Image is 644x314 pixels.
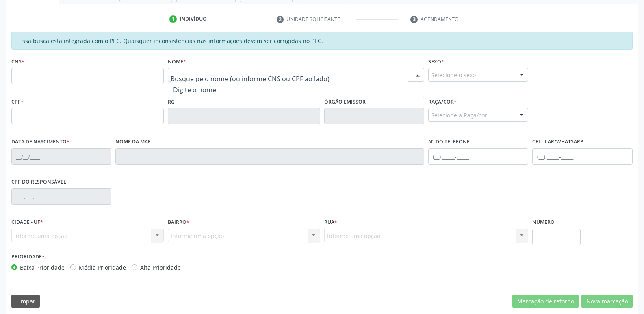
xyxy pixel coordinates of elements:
label: RG [168,95,175,108]
label: Raça/cor [428,95,457,108]
label: Data de nascimento [11,136,69,148]
label: Nome [168,55,186,68]
input: (__) _____-_____ [532,148,632,165]
input: __/__/____ [11,148,111,165]
input: ___.___.___-__ [11,188,111,205]
span: Selecione o sexo [431,71,476,79]
label: Número [532,216,555,229]
label: CPF [11,95,24,108]
span: Digite o nome [173,85,216,94]
label: Nº do Telefone [428,136,470,148]
label: Alta Prioridade [140,263,181,272]
label: Cidade - UF [11,216,43,229]
label: CPF do responsável [11,176,66,188]
input: (__) _____-_____ [428,148,528,165]
label: Bairro [168,216,189,229]
label: Sexo [428,55,444,68]
label: Rua [324,216,337,229]
label: Média Prioridade [79,263,126,272]
button: Marcação de retorno [512,295,579,308]
label: Nome da mãe [115,136,151,148]
label: Órgão emissor [324,95,366,108]
button: Nova marcação [581,295,633,308]
div: 1 [169,15,177,23]
input: Busque pelo nome (ou informe CNS ou CPF ao lado) [171,71,408,87]
label: Celular/WhatsApp [532,136,583,148]
label: Baixa Prioridade [20,263,65,272]
div: Indivíduo [180,15,207,23]
span: Selecione a Raça/cor [431,111,487,119]
label: Prioridade [11,251,45,263]
div: Essa busca está integrada com o PEC. Quaisquer inconsistências nas informações devem ser corrigid... [11,32,633,50]
label: CNS [11,55,24,68]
